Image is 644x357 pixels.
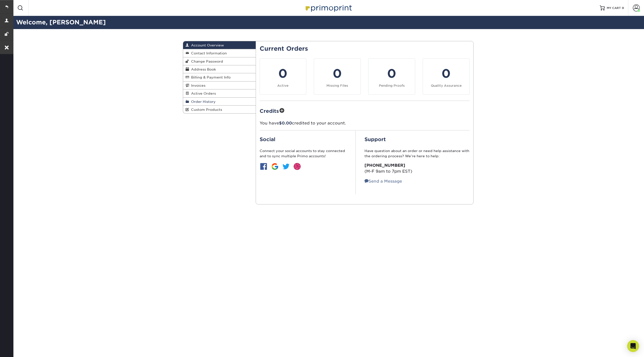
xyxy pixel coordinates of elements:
[183,89,256,97] a: Active Orders
[260,120,470,126] p: You have credited to your account.
[183,98,256,106] a: Order History
[423,58,470,95] a: 0 Quality Assurance
[183,57,256,65] a: Change Password
[260,148,347,159] p: Connect your social accounts to stay connected and to sync multiple Primo accounts!
[260,136,347,142] h2: Social
[260,107,470,115] h2: Credits
[317,65,358,82] div: 0
[364,163,405,168] strong: [PHONE_NUMBER]
[364,179,402,184] a: Send a Message
[282,162,290,170] img: btn-twitter.jpg
[314,58,361,95] a: 0 Missing Files
[260,58,307,95] a: 0 Active
[183,49,256,57] a: Contact Information
[271,162,279,170] img: btn-google.jpg
[371,65,412,82] div: 0
[189,83,205,87] span: Invoices
[260,45,470,52] h2: Current Orders
[189,108,222,112] span: Custom Products
[189,75,231,79] span: Billing & Payment Info
[189,100,216,104] span: Order History
[189,91,216,95] span: Active Orders
[183,106,256,113] a: Custom Products
[260,162,268,170] img: btn-facebook.jpg
[189,67,216,71] span: Address Book
[279,121,292,125] span: $0.00
[364,136,470,142] h2: Support
[303,2,353,13] img: Primoprint
[379,84,405,87] small: Pending Proofs
[277,84,288,87] small: Active
[607,6,621,10] span: MY CART
[263,65,303,82] div: 0
[364,162,470,174] p: (M-F 9am to 7pm EST)
[183,73,256,81] a: Billing & Payment Info
[183,41,256,49] a: Account Overview
[293,162,301,170] img: btn-dribbble.jpg
[431,84,462,87] small: Quality Assurance
[627,340,639,352] div: Open Intercom Messenger
[189,43,224,47] span: Account Overview
[364,148,470,159] p: Have question about an order or need help assistance with the ordering process? We’re here to help:
[183,65,256,73] a: Address Book
[368,58,415,95] a: 0 Pending Proofs
[189,59,223,63] span: Change Password
[183,81,256,89] a: Invoices
[622,6,624,10] span: 0
[189,51,227,55] span: Contact Information
[426,65,466,82] div: 0
[326,84,348,87] small: Missing Files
